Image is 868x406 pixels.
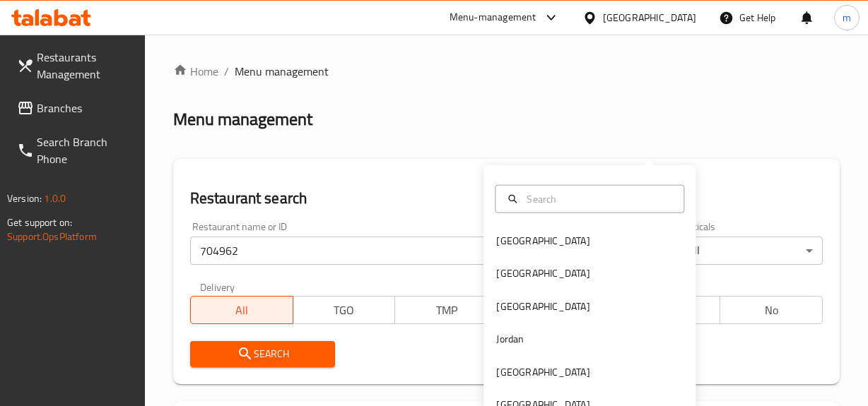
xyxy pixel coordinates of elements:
input: Search for restaurant name or ID.. [190,237,498,265]
span: No [726,300,817,321]
a: Support.OpsPlatform [7,227,97,246]
span: Menu management [235,63,329,80]
div: Menu-management [450,9,536,26]
div: [GEOGRAPHIC_DATA] [496,265,590,281]
span: TGO [299,300,390,321]
div: All [677,237,823,265]
span: Branches [37,100,134,117]
div: [GEOGRAPHIC_DATA] [496,298,590,314]
label: Delivery [200,282,235,292]
button: TGO [293,296,396,324]
div: Jordan [496,331,524,347]
button: All [190,296,293,324]
span: Search [201,345,324,363]
span: 1.0.0 [44,189,66,208]
span: Version: [7,189,42,208]
li: / [224,63,229,80]
nav: breadcrumb [173,63,840,80]
div: [GEOGRAPHIC_DATA] [496,233,590,249]
span: All [197,300,288,321]
div: [GEOGRAPHIC_DATA] [496,364,590,379]
span: Restaurants Management [37,49,134,83]
button: TMP [394,296,498,324]
button: No [720,296,823,324]
span: TMP [401,300,492,321]
a: Home [173,63,218,80]
h2: Menu management [173,108,312,131]
a: Search Branch Phone [6,125,145,176]
input: Search [521,191,675,206]
div: [GEOGRAPHIC_DATA] [603,10,696,25]
a: Restaurants Management [6,40,145,91]
a: Branches [6,91,145,125]
span: Get support on: [7,213,72,232]
button: Search [190,341,336,367]
span: m [843,10,851,25]
h2: Restaurant search [190,188,823,209]
span: Search Branch Phone [37,133,134,167]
